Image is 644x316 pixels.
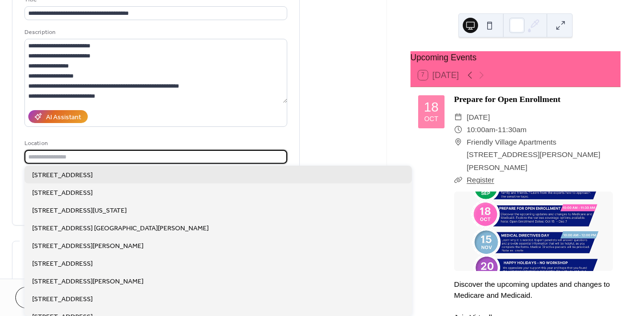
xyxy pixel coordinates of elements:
[454,111,463,124] div: ​
[32,259,93,269] span: [STREET_ADDRESS]
[32,206,127,216] span: [STREET_ADDRESS][US_STATE]
[424,116,438,123] div: Oct
[28,110,88,123] button: AI Assistant
[454,174,463,186] div: ​
[467,111,490,124] span: [DATE]
[454,124,463,136] div: ​
[467,176,494,184] a: Register
[24,138,285,148] div: Location
[15,287,74,308] button: Cancel
[467,136,613,174] span: Friendly Village Apartments [STREET_ADDRESS][PERSON_NAME][PERSON_NAME]
[32,188,93,198] span: [STREET_ADDRESS]
[495,124,498,136] span: -
[32,224,209,234] span: [STREET_ADDRESS] [GEOGRAPHIC_DATA][PERSON_NAME]
[454,94,561,104] a: Prepare for Open Enrollment
[46,113,81,123] div: AI Assistant
[467,124,495,136] span: 10:00am
[424,101,439,114] div: 18
[32,294,93,305] span: [STREET_ADDRESS]
[32,241,143,251] span: [STREET_ADDRESS][PERSON_NAME]
[32,170,93,181] span: [STREET_ADDRESS]
[454,136,463,148] div: ​
[32,277,143,287] span: [STREET_ADDRESS][PERSON_NAME]
[24,27,285,37] div: Description
[498,124,527,136] span: 11:30am
[410,51,621,64] div: Upcoming Events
